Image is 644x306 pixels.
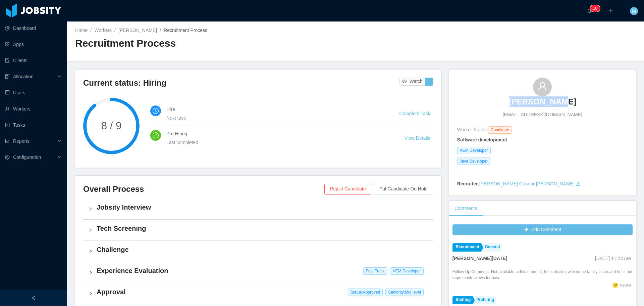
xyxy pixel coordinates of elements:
a: View Details [405,135,430,141]
a: Recruitment [452,243,481,252]
div: icon: rightJobsity Interview [83,199,433,219]
a: Complete Task [399,111,430,116]
span: / [160,28,161,33]
span: M [632,7,636,15]
strong: Recruiter: [457,181,479,186]
h4: Challenge [97,245,428,254]
button: 1 [425,78,433,86]
span: Neutral [620,283,631,287]
span: Reports [13,138,30,144]
span: AEM Developer [390,267,424,275]
i: icon: right [89,207,93,211]
i: icon: setting [5,155,10,160]
strong: Software development [457,137,507,142]
span: Status: Approved [348,289,383,296]
div: Next task [166,114,383,122]
a: Prehiring [473,296,496,304]
i: icon: line-chart [5,139,10,143]
a: Workers [94,28,112,33]
i: icon: edit [576,181,581,186]
h4: Tech Screening [97,224,428,233]
div: icon: rightTech Screening [83,220,433,241]
span: Fast Track [363,267,387,275]
p: 1 [593,5,595,12]
a: [PERSON_NAME] Cóndor [PERSON_NAME] [479,181,575,186]
span: Java Developer [457,158,490,165]
span: 8 / 9 [83,121,140,131]
strong: [PERSON_NAME][DATE] [452,256,507,261]
div: icon: rightApproval [83,283,433,304]
a: [PERSON_NAME] [118,28,157,33]
div: Comments [449,201,483,216]
span: Allocation [13,74,34,79]
div: icon: rightExperience Evaluation [83,262,433,283]
a: icon: profileTasks [5,118,62,132]
span: Configuration [13,155,41,160]
h3: Overall Process [83,184,324,194]
h4: Approval [97,287,428,297]
a: icon: appstoreApps [5,38,62,51]
a: icon: userWorkers [5,102,62,116]
i: icon: user [538,82,547,91]
a: icon: robotUsers [5,86,62,99]
h2: Recruitment Process [75,37,356,50]
i: icon: right [89,270,93,274]
span: AEM Developer [457,147,491,154]
span: [DATE] 11:23 AM [595,256,631,261]
span: Recruitment Process [164,28,207,33]
h4: Experience Evaluation [97,266,428,275]
div: Follow Up Comment: Not available at this moemnt, he is dealing with some family issue and he is n... [452,269,633,281]
h3: Current status: Hiring [83,78,399,88]
div: Last completed [166,139,388,146]
h4: Hire [166,105,383,113]
a: icon: pie-chartDashboard [5,21,62,35]
div: icon: rightChallenge [83,241,433,262]
span: / [90,28,92,33]
i: icon: plus [608,8,613,13]
h3: [PERSON_NAME] [509,96,576,107]
h4: Jobsity Interview [97,203,428,212]
a: General [482,243,502,252]
i: icon: solution [5,74,10,79]
a: Staffing [452,296,473,304]
p: 6 [595,5,597,12]
h4: Pre Hiring [166,130,388,137]
button: Reject Candidate [324,184,371,194]
span: Seniority: Mid level [385,289,423,296]
button: icon: eyeWatch [399,78,425,86]
button: Put Candidate On Hold [374,184,433,194]
span: Worker Status: [457,127,488,132]
i: icon: clock-circle [153,108,159,114]
i: icon: right [89,292,93,296]
i: icon: right [89,249,93,253]
i: icon: right [89,228,93,232]
a: icon: auditClients [5,54,62,67]
sup: 16 [590,5,600,12]
i: icon: check-circle [153,132,159,138]
button: icon: plusAdd Comment [452,224,633,235]
span: / [114,28,116,33]
span: [EMAIL_ADDRESS][DOMAIN_NAME] [503,111,582,118]
i: icon: bell [587,8,592,13]
a: Home [75,28,88,33]
span: Candidate [488,126,512,134]
a: [PERSON_NAME] [509,96,576,111]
